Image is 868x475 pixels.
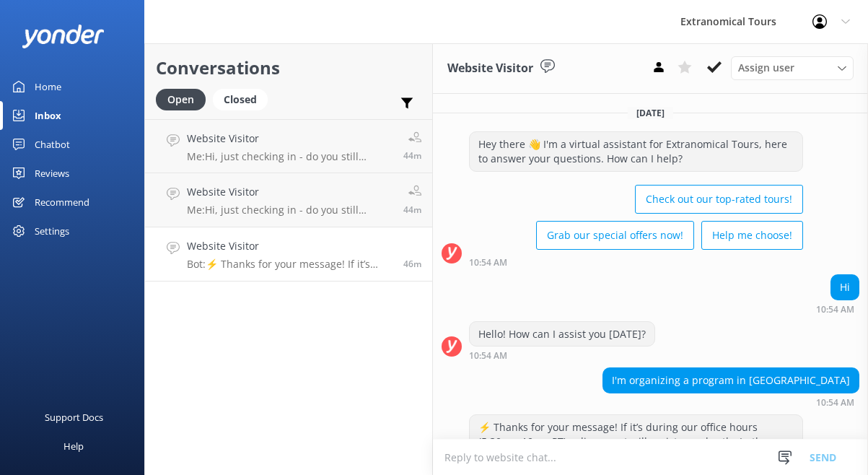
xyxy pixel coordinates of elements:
[156,54,421,82] h2: Conversations
[187,184,393,200] h4: Website Visitor
[35,130,70,159] div: Chatbot
[187,131,393,147] h4: Website Visitor
[22,25,105,48] img: yonder-white-logo.png
[156,91,213,107] a: Open
[187,204,393,217] p: Me: Hi, just checking in - do you still require assistance from our team on this? Thank you.
[469,257,803,267] div: Aug 25 2025 10:54am (UTC -07:00) America/Tijuana
[145,119,432,173] a: Website VisitorMe:Hi, just checking in - do you still require assistance from our team on this? T...
[469,350,655,360] div: Aug 25 2025 10:54am (UTC -07:00) America/Tijuana
[470,132,802,170] div: Hey there 👋 I'm a virtual assistant for Extranomical Tours, here to answer your questions. How ca...
[35,72,61,101] div: Home
[731,56,854,79] div: Assign User
[187,150,393,163] p: Me: Hi, just checking in - do you still require assistance from our team on this? Thank you.
[35,101,61,130] div: Inbox
[816,398,854,407] strong: 10:54 AM
[738,60,794,76] span: Assign user
[35,188,89,217] div: Recommend
[145,173,432,227] a: Website VisitorMe:Hi, just checking in - do you still require assistance from our team on this? T...
[701,221,803,250] button: Help me choose!
[470,322,654,347] div: Hello! How can I assist you [DATE]?
[213,89,268,110] div: Closed
[187,258,393,271] p: Bot: ⚡ Thanks for your message! If it’s during our office hours (5:30am–10pm PT), a live agent wi...
[831,275,859,300] div: Hi
[469,258,507,267] strong: 10:54 AM
[635,185,803,214] button: Check out our top-rated tours!
[602,397,859,407] div: Aug 25 2025 10:54am (UTC -07:00) America/Tijuana
[469,352,507,360] strong: 10:54 AM
[35,217,69,245] div: Settings
[536,221,694,250] button: Grab our special offers now!
[156,89,206,110] div: Open
[403,204,421,216] span: Aug 25 2025 10:55am (UTC -07:00) America/Tijuana
[816,305,854,314] strong: 10:54 AM
[403,149,421,162] span: Aug 25 2025 10:55am (UTC -07:00) America/Tijuana
[35,159,69,188] div: Reviews
[145,227,432,282] a: Website VisitorBot:⚡ Thanks for your message! If it’s during our office hours (5:30am–10pm PT), a...
[628,107,673,119] span: [DATE]
[45,403,103,432] div: Support Docs
[403,258,421,270] span: Aug 25 2025 10:54am (UTC -07:00) America/Tijuana
[63,432,84,461] div: Help
[447,59,533,78] h3: Website Visitor
[187,238,393,254] h4: Website Visitor
[603,368,859,393] div: I'm organizing a program in [GEOGRAPHIC_DATA]
[213,91,275,107] a: Closed
[816,304,859,314] div: Aug 25 2025 10:54am (UTC -07:00) America/Tijuana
